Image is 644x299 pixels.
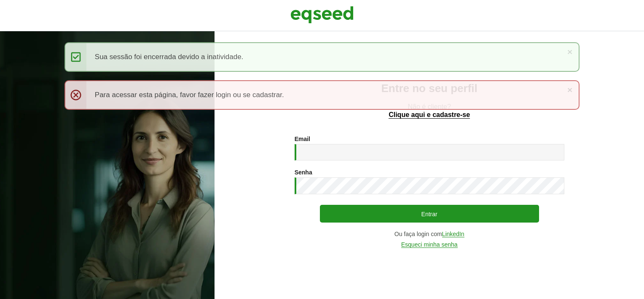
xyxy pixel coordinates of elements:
[401,242,458,248] a: Esqueci minha senha
[64,80,580,110] div: Para acessar esta página, favor fazer login ou se cadastrar.
[295,231,564,237] div: Ou faça login com
[567,85,572,94] a: ×
[442,231,464,237] a: LinkedIn
[295,136,310,142] label: Email
[64,42,580,72] div: Sua sessão foi encerrada devido a inatividade.
[295,169,312,175] label: Senha
[290,4,354,25] img: EqSeed Logo
[320,205,539,223] button: Entrar
[567,47,572,56] a: ×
